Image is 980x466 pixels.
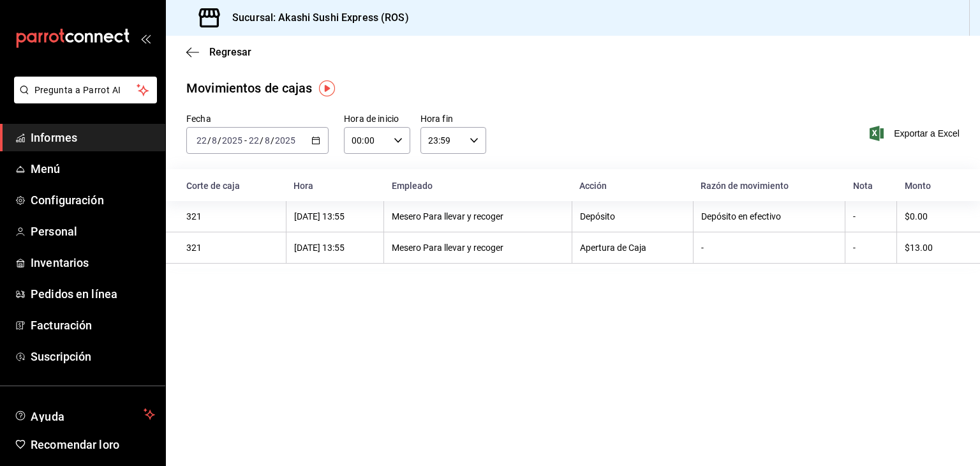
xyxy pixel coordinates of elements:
[294,243,345,253] font: [DATE] 13:55
[9,93,157,106] a: Pregunta a Parrot AI
[392,211,503,222] font: Mesero Para llevar y recoger
[905,243,933,253] font: $13.00
[14,77,157,103] button: Pregunta a Parrot AI
[853,181,873,191] font: Nota
[894,128,960,139] font: Exportar a Excel
[344,114,399,124] font: Hora de inicio
[207,135,211,146] font: /
[905,181,931,191] font: Monto
[293,181,313,191] font: Hora
[218,135,221,146] font: /
[271,135,274,146] font: /
[392,181,433,191] font: Empleado
[186,80,313,96] font: Movimientos de cajas
[872,126,960,141] button: Exportar a Excel
[232,11,409,24] font: Sucursal: Akashi Sushi Express (ROS)
[196,135,207,146] input: --
[580,243,646,253] font: Apertura de Caja
[580,211,615,222] font: Depósito
[31,287,117,301] font: Pedidos en línea
[244,135,247,146] font: -
[319,80,335,96] img: Marcador de información sobre herramientas
[31,193,104,207] font: Configuración
[579,181,607,191] font: Acción
[248,135,260,146] input: --
[701,243,704,253] font: -
[186,211,202,222] font: 321
[294,211,345,222] font: [DATE] 13:55
[209,46,251,58] font: Regresar
[140,33,151,43] button: abrir_cajón_menú
[31,256,89,269] font: Inventarios
[31,131,77,144] font: Informes
[31,225,77,238] font: Personal
[186,46,251,58] button: Regresar
[853,211,856,222] font: -
[34,85,121,95] font: Pregunta a Parrot AI
[701,211,781,222] font: Depósito en efectivo
[186,181,240,191] font: Corte de caja
[905,211,928,222] font: $0.00
[853,243,856,253] font: -
[420,114,453,124] font: Hora fin
[31,319,92,332] font: Facturación
[221,135,243,146] input: ----
[392,243,503,253] font: Mesero Para llevar y recoger
[186,114,211,124] font: Fecha
[31,438,119,451] font: Recomendar loro
[186,243,202,253] font: 321
[211,135,218,146] input: --
[31,350,91,363] font: Suscripción
[260,135,264,146] font: /
[701,181,789,191] font: Razón de movimiento
[274,135,296,146] input: ----
[31,410,65,423] font: Ayuda
[31,162,61,176] font: Menú
[264,135,271,146] input: --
